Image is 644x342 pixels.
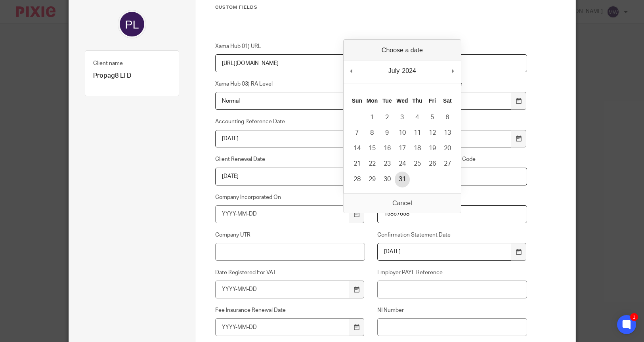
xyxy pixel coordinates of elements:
[425,156,440,172] button: 26
[395,141,410,156] button: 17
[377,243,511,261] input: YYYY-MM-DD
[377,306,527,314] label: NI Number
[215,281,349,298] input: YYYY-MM-DD
[215,231,365,239] label: Company UTR
[377,231,527,239] label: Confirmation Statement Date
[380,141,395,156] button: 16
[377,193,527,201] label: Company Reg. No.
[215,42,365,50] label: Xama Hub 01) URL
[118,10,146,38] img: svg%3E
[365,125,380,141] button: 8
[395,156,410,172] button: 24
[215,193,365,201] label: Company Incorporated On
[352,97,362,104] abbr: Sunday
[215,168,349,185] input: YYYY-MM-DD
[215,118,365,126] label: Accounting Reference Date
[395,125,410,141] button: 10
[425,141,440,156] button: 19
[215,155,365,163] label: Client Renewal Date
[395,172,410,187] button: 31
[410,125,425,141] button: 11
[365,110,380,125] button: 1
[440,125,455,141] button: 13
[215,80,365,88] label: Xama Hub 03) RA Level
[440,156,455,172] button: 27
[215,205,349,223] input: Use the arrow keys to pick a date
[440,110,455,125] button: 6
[382,97,392,104] abbr: Tuesday
[425,125,440,141] button: 12
[401,65,417,77] div: 2024
[410,110,425,125] button: 4
[630,313,638,321] div: 1
[410,156,425,172] button: 25
[429,97,436,104] abbr: Friday
[215,306,365,314] label: Fee Insurance Renewal Date
[93,59,123,67] label: Client name
[380,110,395,125] button: 2
[395,110,410,125] button: 3
[215,269,365,277] label: Date Registered For VAT
[350,172,365,187] button: 28
[387,65,401,77] div: July
[380,156,395,172] button: 23
[350,156,365,172] button: 21
[365,141,380,156] button: 15
[365,172,380,187] button: 29
[425,110,440,125] button: 5
[348,65,355,77] button: Previous Month
[350,141,365,156] button: 14
[215,318,349,336] input: YYYY-MM-DD
[440,141,455,156] button: 20
[410,141,425,156] button: 18
[377,269,527,277] label: Employer PAYE Reference
[443,97,452,104] abbr: Saturday
[350,125,365,141] button: 7
[396,97,408,104] abbr: Wednesday
[367,97,378,104] abbr: Monday
[412,97,422,104] abbr: Thursday
[215,4,527,11] h3: Custom fields
[93,72,171,80] p: Propag8 LTD
[380,125,395,141] button: 9
[365,156,380,172] button: 22
[215,130,349,148] input: YYYY-MM-DD
[380,172,395,187] button: 30
[449,65,457,77] button: Next Month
